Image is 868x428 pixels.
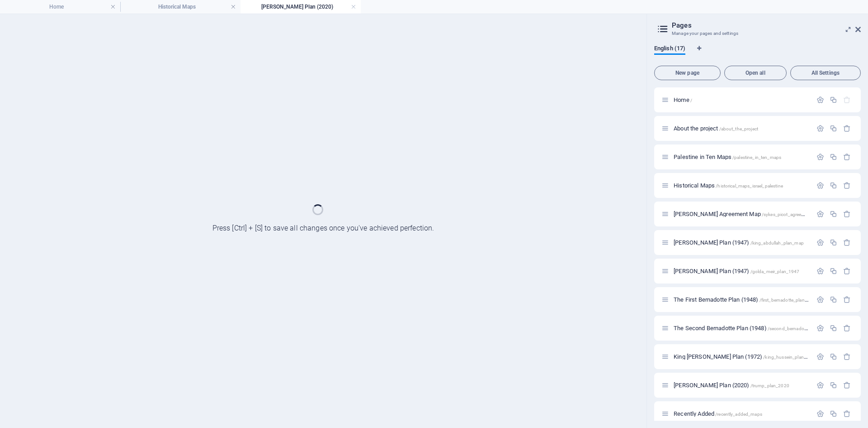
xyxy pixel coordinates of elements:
div: Duplicate [830,96,837,104]
span: Click to open page [674,410,762,417]
span: /king_abdullah_plan_map [750,240,804,245]
div: Recently Added/recently_added_maps [671,411,812,417]
span: /first_bernadotte_plan_1948 [759,298,818,303]
span: New page [658,70,717,76]
div: King [PERSON_NAME] Plan (1972)/king_hussein_plan_1972 [671,354,812,360]
div: Duplicate [830,125,837,132]
span: /sykes_picot_agreement_plan [762,212,823,217]
div: Remove [843,125,851,132]
span: Click to open page [674,296,818,303]
div: Remove [843,210,851,218]
div: Remove [843,267,851,275]
div: Duplicate [830,267,837,275]
div: Settings [816,410,824,418]
div: [PERSON_NAME] Agreement Map/sykes_picot_agreement_plan [671,211,812,217]
div: Remove [843,410,851,418]
div: Duplicate [830,239,837,246]
button: New page [654,66,721,80]
div: [PERSON_NAME] Plan (1947)/king_abdullah_plan_map [671,240,812,245]
div: Duplicate [830,353,837,361]
div: The startpage cannot be deleted [843,96,851,104]
button: All Settings [790,66,861,80]
div: Settings [816,267,824,275]
div: Settings [816,353,824,361]
div: Historical Maps/historical_maps_israel_palestine [671,183,812,188]
div: Duplicate [830,153,837,161]
div: Settings [816,324,824,332]
div: Remove [843,381,851,389]
div: Language Tabs [654,45,861,62]
span: [PERSON_NAME] Agreement Map [674,211,823,217]
div: Remove [843,153,851,161]
h3: Manage your pages and settings [672,29,843,38]
div: Settings [816,296,824,303]
span: Click to open page [674,353,817,360]
h2: Pages [672,21,861,29]
span: Palestine in Ten Maps [674,154,781,160]
div: [PERSON_NAME] Plan (1947)/golda_meir_plan_1947 [671,268,812,274]
span: /second_bernadotte_plan_1948 [768,326,834,331]
div: Duplicate [830,324,837,332]
div: Remove [843,353,851,361]
span: /king_hussein_plan_1972 [763,355,817,360]
div: Palestine in Ten Maps/palestine_in_ten_maps [671,154,812,160]
span: Click to open page [674,268,799,274]
div: Remove [843,296,851,303]
div: Home/ [671,97,812,103]
div: Duplicate [830,182,837,189]
div: Duplicate [830,296,837,303]
div: Duplicate [830,210,837,218]
span: Click to open page [674,382,789,389]
button: Open all [724,66,787,80]
div: Remove [843,324,851,332]
span: Historical Maps [674,182,783,189]
span: /about_the_project [719,126,759,131]
h4: Historical Maps [120,2,241,12]
span: English (17) [654,43,685,56]
div: Settings [816,153,824,161]
span: Open all [728,70,783,76]
span: /recently_added_maps [715,412,762,417]
div: About the project/about_the_project [671,125,812,131]
div: Settings [816,96,824,104]
div: Settings [816,182,824,189]
span: About the project [674,125,758,132]
span: / [690,98,692,103]
div: Remove [843,182,851,189]
div: Settings [816,239,824,246]
span: /golda_meir_plan_1947 [750,269,800,274]
div: Settings [816,381,824,389]
div: Settings [816,125,824,132]
div: [PERSON_NAME] Plan (2020)/trump_plan_2020 [671,382,812,388]
h4: [PERSON_NAME] Plan (2020) [241,2,361,12]
div: Settings [816,210,824,218]
div: The Second Bernadotte Plan (1948)/second_bernadotte_plan_1948 [671,325,812,331]
span: /historical_maps_israel_palestine [716,183,783,188]
span: [PERSON_NAME] Plan (1947) [674,239,804,246]
div: Duplicate [830,381,837,389]
span: Click to open page [674,325,834,332]
div: Remove [843,239,851,246]
div: Duplicate [830,410,837,418]
span: Home [674,96,692,103]
span: /palestine_in_ten_maps [732,155,781,160]
span: /trump_plan_2020 [750,383,789,388]
div: The First Bernadotte Plan (1948)/first_bernadotte_plan_1948 [671,297,812,303]
span: All Settings [794,70,857,76]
